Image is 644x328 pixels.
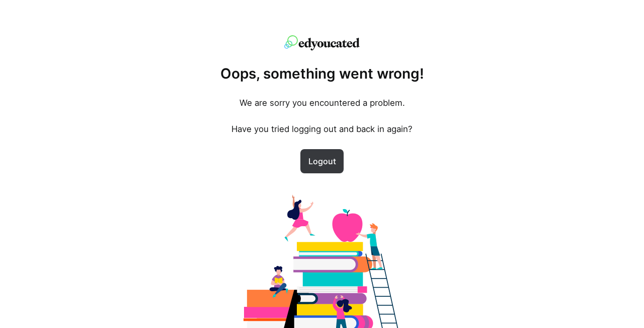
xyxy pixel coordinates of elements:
p: We are sorry you encountered a problem. [239,97,405,109]
span: Logout [306,155,338,167]
a: Logout [300,149,344,173]
img: edyoucated [284,35,360,50]
p: Have you tried logging out and back in again? [231,123,413,135]
h1: Oops, something went wrong! [220,64,424,83]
